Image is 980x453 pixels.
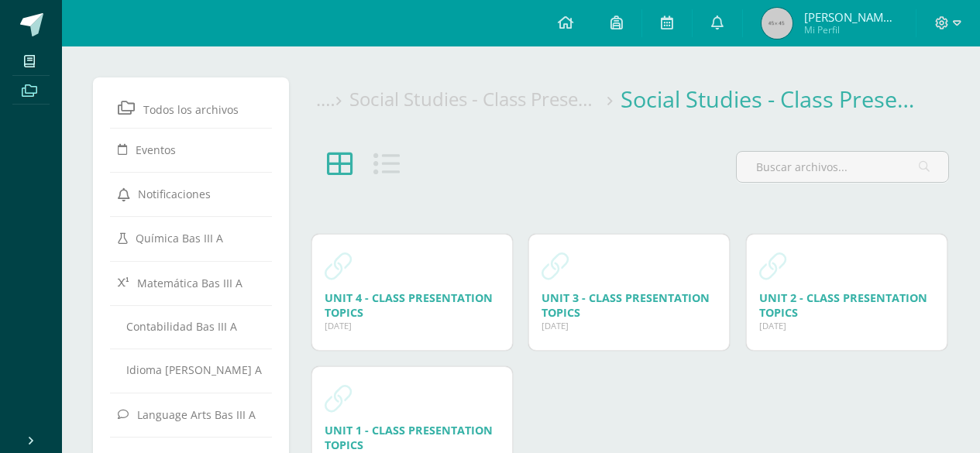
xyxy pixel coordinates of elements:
a: UNIT 1 - CLASS PRESENTATION TOPICS [325,423,493,452]
a: UNIT 4 - CLASS PRESENTATION TOPICS [325,290,493,320]
a: Ir a https://drive.google.com/drive/folders/1nKN87TijgsbjnQexcHNUJoOMyanegzTd?usp=sharing [325,379,352,417]
span: Notificaciones [138,187,211,201]
a: Todos los archivos [118,94,264,122]
div: Ir a https://drive.google.com/drive/folders/1nKN87TijgsbjnQexcHNUJoOMyanegzTd?usp=sharing [325,423,500,452]
div: Ir a https://drive.google.com/drive/folders/136wEr_YUlGTDJtNDKnrRi-uMRSSFIqXg?usp=sharing [542,290,717,320]
span: Idioma [PERSON_NAME] A [126,362,262,377]
div: ... [316,86,349,112]
a: Language Arts Bas III A [118,400,264,428]
a: Idioma [PERSON_NAME] A [118,356,264,383]
a: Ir a https://drive.google.com/drive/folders/136wEr_YUlGTDJtNDKnrRi-uMRSSFIqXg?usp=sharing [542,247,569,284]
a: ... [316,86,335,112]
div: Ir a https://drive.google.com/drive/folders/1H7M51bxPVMSaDgsJ6oljTpHHJNzXQOm-?usp=sharing [325,290,500,320]
img: 45x45 [762,8,793,39]
span: Language Arts Bas III A [137,407,256,421]
div: Social Studies - Class Presentation Topics [621,84,943,114]
span: Química Bas III A [136,231,223,245]
a: Eventos [118,136,264,163]
a: Matemática Bas III A [118,269,264,297]
a: Ir a https://drive.google.com/drive/folders/1H7M51bxPVMSaDgsJ6oljTpHHJNzXQOm-?usp=sharing [325,247,352,284]
a: Notificaciones [118,180,264,208]
div: [DATE] [759,320,934,331]
span: Eventos [136,142,176,157]
span: Mi Perfil [804,23,897,36]
a: Química Bas III A [118,224,264,252]
input: Buscar archivos... [737,152,948,182]
span: Matemática Bas III A [137,275,242,290]
a: Social Studies - Class Presentation Topics [349,86,700,112]
a: UNIT 3 - CLASS PRESENTATION TOPICS [542,290,710,320]
a: UNIT 2 - CLASS PRESENTATION TOPICS [759,290,927,320]
div: [DATE] [542,320,717,331]
div: [DATE] [325,320,500,331]
span: Contabilidad Bas III A [126,319,237,334]
a: Contabilidad Bas III A [118,313,264,340]
span: Todos los archivos [143,102,239,117]
a: Ir a https://drive.google.com/drive/folders/1kFaEuq-yRjKtIxR_vG_xZl0LWT9vZ4C_?usp=sharing [759,247,786,284]
div: Social Studies - Class Presentation Topics [349,86,621,112]
div: Ir a https://drive.google.com/drive/folders/1kFaEuq-yRjKtIxR_vG_xZl0LWT9vZ4C_?usp=sharing [759,290,934,320]
span: [PERSON_NAME] [PERSON_NAME] [804,9,897,25]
